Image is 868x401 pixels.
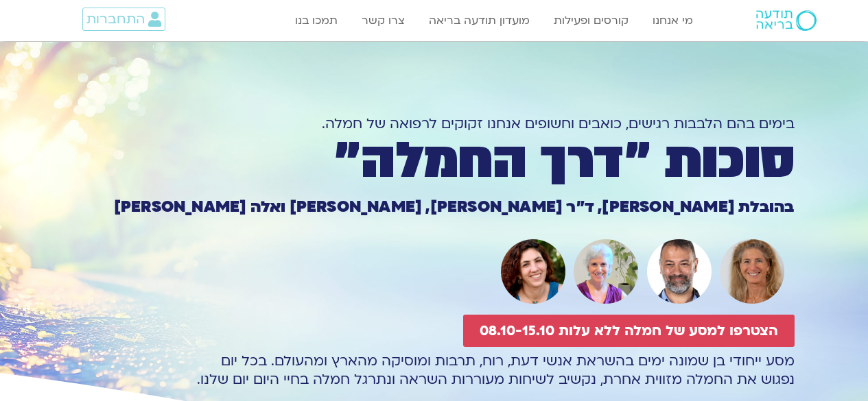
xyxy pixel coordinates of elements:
h1: בימים בהם הלבבות רגישים, כואבים וחשופים אנחנו זקוקים לרפואה של חמלה. [74,114,795,133]
span: התחברות [86,12,145,27]
a: צרו קשר [355,8,412,34]
a: התחברות [82,8,165,31]
p: מסע ייחודי בן שמונה ימים בהשראת אנשי דעת, רוח, תרבות ומוסיקה מהארץ ומהעולם. בכל יום נפגוש את החמל... [74,352,795,389]
a: הצטרפו למסע של חמלה ללא עלות 08.10-15.10 [463,315,795,347]
a: תמכו בנו [288,8,344,34]
h1: סוכות ״דרך החמלה״ [74,138,795,184]
a: קורסים ופעילות [547,8,635,34]
h1: בהובלת [PERSON_NAME], ד״ר [PERSON_NAME], [PERSON_NAME] ואלה [PERSON_NAME] [74,199,795,215]
span: הצטרפו למסע של חמלה ללא עלות 08.10-15.10 [480,323,778,339]
a: מועדון תודעה בריאה [422,8,537,34]
img: תודעה בריאה [756,10,817,31]
a: מי אנחנו [646,8,700,34]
